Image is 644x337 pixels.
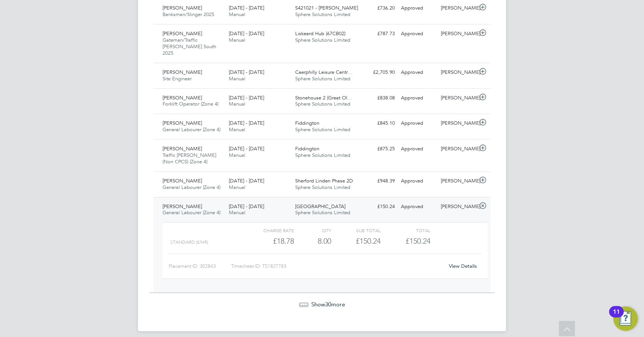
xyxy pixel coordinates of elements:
span: Banksman/Slinger 2025 [163,11,214,18]
span: General Labourer (Zone 4) [163,126,220,133]
span: Site Engineer [163,75,192,82]
div: Charge rate [245,226,294,235]
span: Fiddington [295,145,319,152]
span: [DATE] - [DATE] [229,5,264,11]
button: Open Resource Center, 11 new notifications [613,306,638,331]
span: Manual [229,101,245,107]
span: Sphere Solutions Limited [295,101,350,107]
span: Traffic [PERSON_NAME] (Non CPCS) (Zone 4) [163,152,216,165]
span: [PERSON_NAME] [163,5,202,11]
span: General Labourer (Zone 4) [163,184,220,190]
div: Approved [398,117,438,130]
div: £150.24 [331,235,381,247]
div: [PERSON_NAME] [438,66,478,79]
div: £150.24 [358,200,398,213]
span: Sherford Linden Phase 2D [295,177,353,184]
div: [PERSON_NAME] [438,143,478,155]
div: £948.39 [358,175,398,187]
span: Caerphilly Leisure Centr… [295,69,353,75]
span: [DATE] - [DATE] [229,120,264,126]
span: Sphere Solutions Limited [295,75,350,82]
span: £150.24 [406,236,430,246]
span: Stonehouse 2 (Great Ol… [295,94,352,101]
div: £838.08 [358,92,398,104]
div: [PERSON_NAME] [438,117,478,130]
span: [DATE] - [DATE] [229,94,264,101]
span: [DATE] - [DATE] [229,203,264,210]
div: £736.20 [358,2,398,15]
span: [PERSON_NAME] [163,177,202,184]
span: [PERSON_NAME] [163,145,202,152]
div: £2,705.90 [358,66,398,79]
span: Manual [229,11,245,18]
div: [PERSON_NAME] [438,200,478,213]
span: Sphere Solutions Limited [295,37,350,43]
div: Approved [398,28,438,40]
div: [PERSON_NAME] [438,28,478,40]
div: QTY [294,226,331,235]
div: Approved [398,92,438,104]
div: 11 [613,312,620,322]
span: Sphere Solutions Limited [295,11,350,18]
span: 30 [325,301,331,308]
span: [DATE] - [DATE] [229,145,264,152]
div: Approved [398,143,438,155]
div: Approved [398,66,438,79]
span: Manual [229,37,245,43]
div: £845.10 [358,117,398,130]
div: Total [381,226,430,235]
span: Manual [229,126,245,133]
div: [PERSON_NAME] [438,92,478,104]
span: Fiddington [295,120,319,126]
span: Manual [229,209,245,216]
span: Sphere Solutions Limited [295,126,350,133]
span: Sphere Solutions Limited [295,209,350,216]
div: [PERSON_NAME] [438,175,478,187]
div: Timesheet ID: TS1827783 [231,260,444,272]
div: [PERSON_NAME] [438,2,478,15]
span: [PERSON_NAME] [163,203,202,210]
span: [PERSON_NAME] [163,30,202,37]
span: General Labourer (Zone 4) [163,209,220,216]
span: [DATE] - [DATE] [229,30,264,37]
span: [DATE] - [DATE] [229,69,264,75]
div: £18.78 [245,235,294,247]
span: [PERSON_NAME] [163,69,202,75]
span: Forklift Operator (Zone 4) [163,101,219,107]
span: Manual [229,75,245,82]
div: £875.25 [358,143,398,155]
span: Sphere Solutions Limited [295,184,350,190]
a: View Details [449,263,477,269]
span: [GEOGRAPHIC_DATA] [295,203,345,210]
span: [PERSON_NAME] [163,120,202,126]
div: £787.73 [358,28,398,40]
div: Approved [398,2,438,15]
div: Approved [398,175,438,187]
span: Show more [311,301,345,308]
div: Approved [398,200,438,213]
div: Sub Total [331,226,381,235]
span: Sphere Solutions Limited [295,152,350,158]
span: S421021 - [PERSON_NAME] [295,5,358,11]
div: 8.00 [294,235,331,247]
span: Manual [229,152,245,158]
span: Standard (£/HR) [170,239,208,245]
span: Gateman/Traffic [PERSON_NAME] South 2025 [163,37,216,56]
span: [PERSON_NAME] [163,94,202,101]
span: Manual [229,184,245,190]
span: [DATE] - [DATE] [229,177,264,184]
div: Placement ID: 302843 [169,260,231,272]
span: Liskeard Hub (67CB02) [295,30,345,37]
